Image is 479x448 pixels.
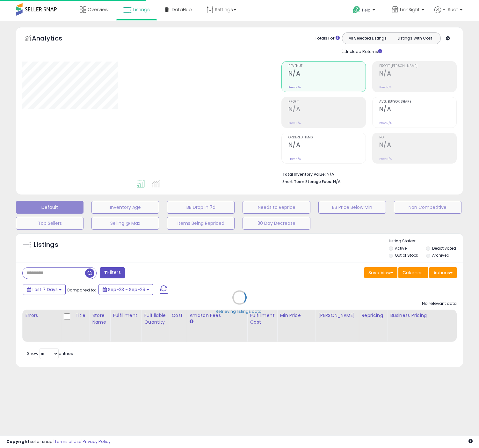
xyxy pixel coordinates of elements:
small: Prev: N/A [379,85,392,89]
div: Retrieving listings data.. [216,309,264,314]
button: Inventory Age [91,201,159,214]
h2: N/A [288,141,366,150]
button: Selling @ Max [91,217,159,230]
small: Prev: N/A [288,157,301,161]
span: Ordered Items [288,136,366,139]
button: All Selected Listings [344,34,391,42]
button: Default [16,201,83,214]
div: Totals For [315,35,340,41]
b: Total Inventory Value: [282,172,326,177]
span: Profit [288,100,366,104]
h2: N/A [288,106,366,114]
h5: Analytics [32,34,75,44]
a: Help [348,1,381,21]
span: LinnSight [400,6,420,13]
div: Include Returns [337,48,390,55]
span: Profit [PERSON_NAME] [379,64,456,68]
span: ROI [379,136,456,139]
h2: N/A [379,141,456,150]
span: Overview [88,6,108,13]
small: Prev: N/A [288,121,301,125]
li: N/A [282,170,452,178]
small: Prev: N/A [288,85,301,89]
i: Get Help [352,6,360,14]
button: Needs to Reprice [243,201,310,214]
h2: N/A [288,70,366,78]
button: BB Price Below Min [318,201,386,214]
button: Items Being Repriced [167,217,235,230]
button: Top Sellers [16,217,83,230]
span: Listings [133,6,150,13]
a: Hi Suat [434,6,462,21]
h2: N/A [379,106,456,114]
small: Prev: N/A [379,121,392,125]
button: Listings With Cost [391,34,439,42]
span: Hi Suat [443,6,458,13]
small: Prev: N/A [379,157,392,161]
span: DataHub [172,6,192,13]
span: Help [362,7,371,13]
b: Short Term Storage Fees: [282,179,332,184]
h2: N/A [379,70,456,78]
span: N/A [333,179,341,185]
button: BB Drop in 7d [167,201,235,214]
span: Revenue [288,64,366,68]
span: Avg. Buybox Share [379,100,456,104]
button: 30 Day Decrease [243,217,310,230]
button: Non Competitive [394,201,461,214]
